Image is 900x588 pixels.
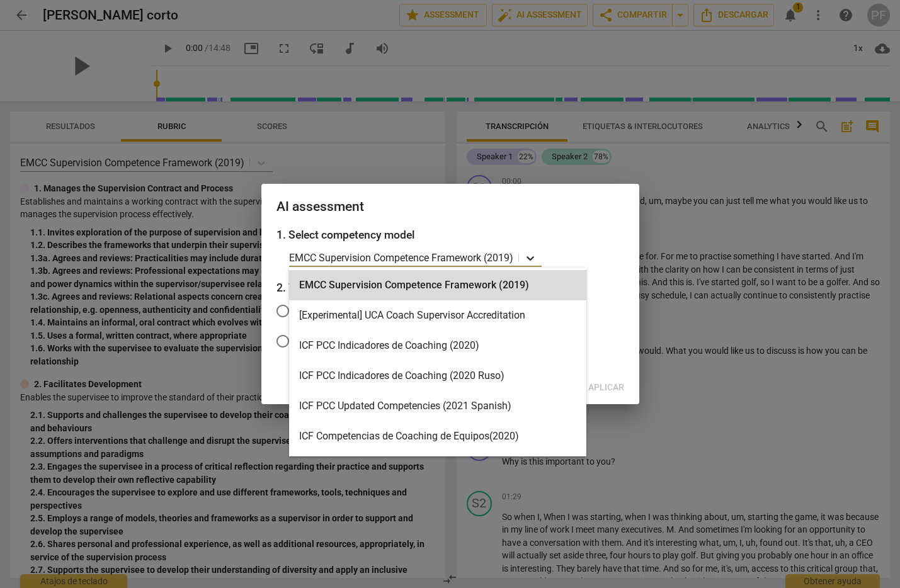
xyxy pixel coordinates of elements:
div: ICF Competencias de Coaching de Equipos(2020) [289,421,586,451]
div: ICF PCC Indicadores de Coaching (2020 Ruso) [289,361,586,391]
div: ICF PCC Updated Competencies (2021 Spanish) [289,391,586,421]
p: EMCC Supervision Competence Framework (2019) [289,251,513,265]
h2: AI assessment [276,199,624,215]
div: ICF Updated Competencies (2019 Japanese) [289,451,586,482]
div: EMCC Supervision Competence Framework (2019) [289,270,586,300]
div: [Experimental] UCA Coach Supervisor Accreditation [289,300,586,331]
h3: 2. Who is the coach? [276,280,624,296]
div: ICF PCC Indicadores de Coaching (2020) [289,331,586,361]
h3: 1. Select competency model [276,227,624,243]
